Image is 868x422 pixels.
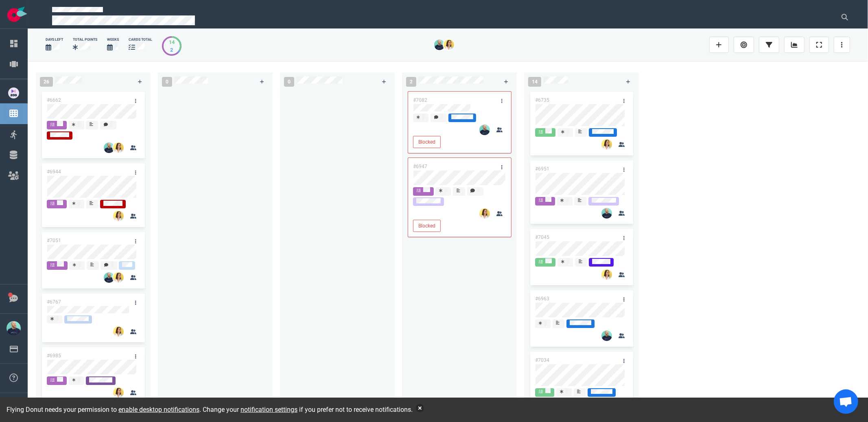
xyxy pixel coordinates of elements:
a: #6963 [535,296,549,302]
span: 0 [284,77,294,87]
div: Weeks [107,37,119,42]
img: 26 [601,269,612,280]
a: #6947 [413,164,427,169]
img: 26 [104,272,114,283]
div: 14 [169,38,175,46]
img: 26 [113,272,124,283]
a: enable desktop notifications [118,406,199,413]
div: Ouvrir le chat [834,389,858,414]
img: 26 [434,39,445,50]
img: 26 [113,211,124,221]
button: Blocked [413,220,441,232]
div: cards total [129,37,152,42]
a: #7034 [535,357,549,363]
img: 26 [113,326,124,337]
a: #6662 [47,97,61,103]
a: #7045 [535,234,549,240]
div: 2 [169,46,175,54]
img: 26 [601,139,612,150]
img: 26 [104,142,114,153]
img: 26 [113,142,124,153]
a: #6735 [535,97,549,103]
img: 26 [444,39,454,50]
img: 26 [601,330,612,341]
a: notification settings [241,406,297,413]
span: 2 [406,77,416,87]
a: #6944 [47,169,61,175]
div: Total Points [73,37,97,42]
span: 14 [528,77,541,87]
div: days left [46,37,63,42]
span: Flying Donut needs your permission to [7,406,199,413]
img: 26 [601,208,612,219]
span: 0 [162,77,172,87]
a: #6951 [535,166,549,172]
img: 26 [479,208,490,219]
a: #6767 [47,299,61,305]
span: . Change your if you prefer not to receive notifications. [199,406,413,413]
button: Blocked [413,136,441,148]
a: #7051 [47,238,61,243]
a: #7082 [413,97,427,103]
img: 26 [113,387,124,398]
img: 26 [479,125,490,135]
span: 26 [40,77,53,87]
a: #6985 [47,353,61,359]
